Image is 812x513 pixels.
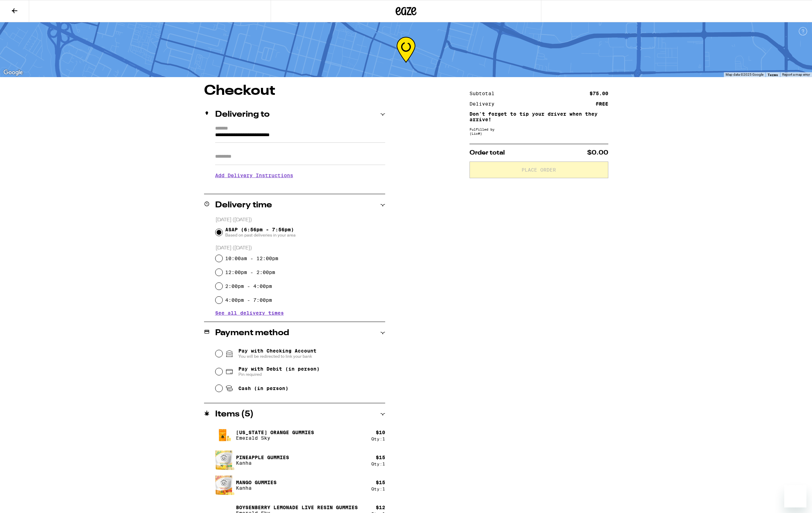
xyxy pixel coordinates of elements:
label: 10:00am - 12:00pm [225,256,278,261]
p: Pineapple Gummies [236,455,289,460]
label: 2:00pm - 4:00pm [225,283,272,289]
span: Cash (in person) [238,386,288,391]
span: Map data ©2025 Google [726,73,763,76]
div: Qty: 1 [371,462,385,466]
img: Google [2,68,25,77]
p: Don't forget to tip your driver when they arrive! [470,111,608,122]
label: 12:00pm - 2:00pm [225,270,275,275]
h2: Payment method [215,329,289,337]
p: Emerald Sky [236,435,314,441]
a: Report a map error [782,73,810,76]
a: Terms [768,73,778,77]
div: $ 10 [376,430,385,435]
h3: Add Delivery Instructions [215,167,385,183]
span: You will be redirected to link your bank [238,354,316,359]
span: ASAP (6:56pm - 7:56pm) [225,227,296,238]
div: $75.00 [590,91,608,96]
div: Fulfilled by (Lic# ) [470,127,608,135]
button: Place Order [470,162,608,178]
span: Order total [470,150,505,156]
span: Pay with Checking Account [238,348,316,359]
p: Mango Gummies [236,480,277,485]
span: Pay with Debit (in person) [238,366,320,372]
button: See all delivery times [215,311,284,315]
h1: Checkout [204,84,385,98]
div: $ 15 [376,455,385,460]
p: [DATE] ([DATE]) [215,217,385,223]
p: We'll contact you at [PHONE_NUMBER] when we arrive [215,183,385,189]
h2: Delivering to [215,110,270,119]
img: Pineapple Gummies [215,450,235,471]
div: FREE [596,101,608,106]
div: Qty: 1 [371,437,385,441]
span: Place Order [522,167,556,172]
div: Subtotal [470,91,499,96]
p: [DATE] ([DATE]) [215,245,385,251]
div: $ 12 [376,505,385,510]
iframe: Button to launch messaging window [784,485,806,507]
img: California Orange Gummies [215,425,235,445]
div: Delivery [470,101,499,106]
span: $0.00 [587,150,608,156]
div: $ 15 [376,480,385,485]
p: [US_STATE] Orange Gummies [236,430,314,435]
p: Kanha [236,485,277,491]
a: Open this area in Google Maps (opens a new window) [2,68,25,77]
p: Boysenberry Lemonade Live Resin Gummies [236,505,358,510]
h2: Delivery time [215,201,272,209]
h2: Items ( 5 ) [215,410,254,419]
img: Mango Gummies [215,475,235,496]
p: Kanha [236,460,289,466]
span: Based on past deliveries in your area [225,232,296,238]
span: Pin required [238,372,320,377]
div: Qty: 1 [371,487,385,491]
label: 4:00pm - 7:00pm [225,297,272,303]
